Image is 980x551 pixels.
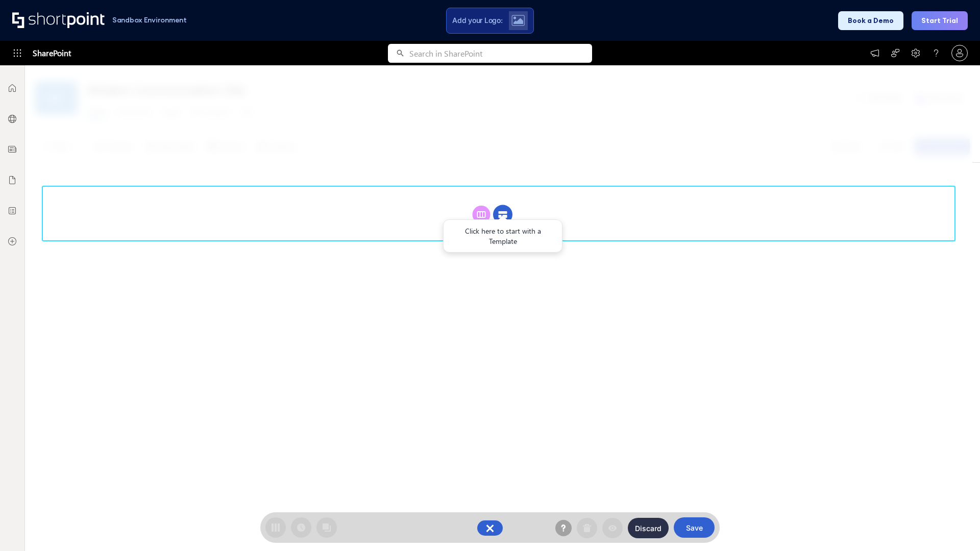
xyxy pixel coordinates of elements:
[929,502,980,551] iframe: Chat Widget
[838,11,903,30] button: Book a Demo
[33,41,71,65] span: SharePoint
[912,11,968,30] button: Start Trial
[452,16,502,25] span: Add your Logo:
[628,518,669,538] button: Discard
[511,15,525,26] img: Upload logo
[112,17,187,23] h1: Sandbox Environment
[409,44,592,63] input: Search in SharePoint
[674,517,715,538] button: Save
